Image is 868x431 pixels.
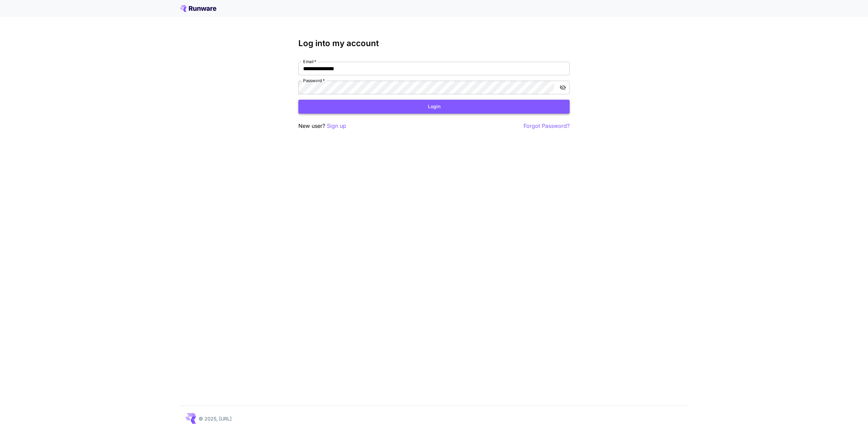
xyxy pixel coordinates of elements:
[298,39,570,48] h3: Log into my account
[557,81,569,94] button: toggle password visibility
[327,122,346,130] button: Sign up
[298,122,346,130] p: New user?
[303,78,325,83] label: Password
[524,122,570,130] button: Forgot Password?
[199,415,232,422] p: © 2025, [URL]
[303,59,316,64] label: Email
[298,100,570,114] button: Login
